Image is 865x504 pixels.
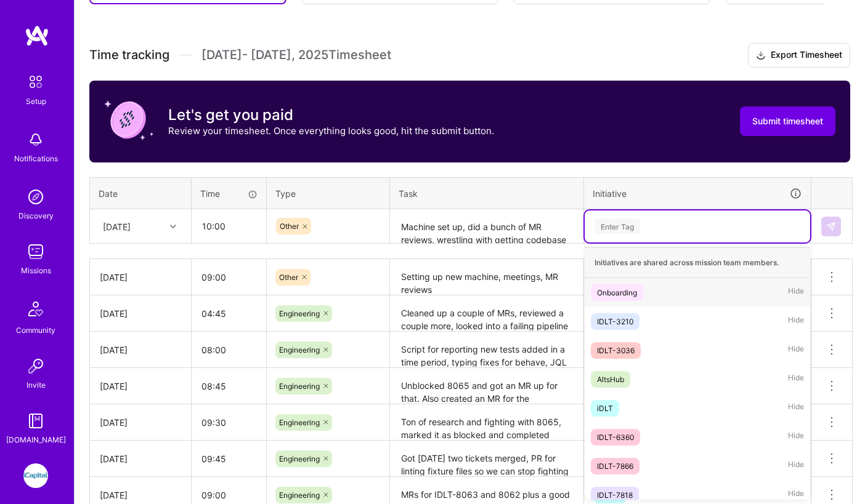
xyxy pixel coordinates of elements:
textarea: Ton of research and fighting with 8065, marked it as blocked and completed 8064. Reviewed multipl... [391,406,582,439]
span: Other [279,273,298,282]
input: HH:MM [192,370,266,402]
img: Invite [23,354,48,378]
span: Hide [788,342,804,359]
th: Type [267,177,390,209]
div: Invite [26,378,46,391]
div: AltsHub [597,373,624,386]
div: IDLT-3210 [597,315,633,328]
input: HH:MM [192,442,266,475]
div: IDLT-7866 [597,460,633,473]
p: Review your timesheet. Once everything looks good, hit the submit button. [168,124,494,137]
span: [DATE] - [DATE] , 2025 Timesheet [201,47,391,63]
img: logo [25,25,49,47]
div: Initiatives are shared across mission team members. [585,247,810,278]
span: iDLT [598,490,614,500]
span: Hide [788,487,804,503]
span: Hide [788,400,804,417]
img: iCapital: Build and maintain RESTful API [23,463,48,488]
span: Time tracking [89,47,169,63]
button: Export Timesheet [748,43,850,68]
span: Hide [788,284,804,301]
span: Engineering [279,382,320,391]
div: [DATE] [100,416,181,429]
img: bell [23,127,48,152]
div: Missions [21,264,51,277]
div: Discovery [18,209,54,222]
span: Other [280,222,299,231]
textarea: Script for reporting new tests added in a time period, typing fixes for behave, JQL reports for c... [391,333,582,367]
span: Engineering [279,418,320,427]
div: IDLT-6360 [597,431,634,444]
div: [DATE] [103,220,131,233]
img: teamwork [23,239,48,264]
div: [DATE] [100,489,181,502]
span: Hide [788,458,804,474]
div: Setup [26,95,46,108]
textarea: Unblocked 8065 and got an MR up for that. Also created an MR for the households external id test.... [391,369,582,403]
div: IDLT-7818 [597,489,633,502]
img: discovery [23,185,48,209]
div: Enter Tag [595,217,640,236]
span: Engineering [279,345,320,354]
h3: Let's get you paid [168,106,494,124]
div: [DATE] [100,380,181,393]
div: [DATE] [100,271,181,284]
i: icon Chevron [170,223,176,230]
div: Community [16,324,55,337]
div: Time [200,187,258,200]
span: Hide [788,371,804,388]
span: Engineering [279,490,320,500]
img: setup [23,69,49,95]
input: HH:MM [192,334,266,366]
span: Hide [788,313,804,330]
button: Submit timesheet [740,106,835,136]
span: Engineering [279,309,320,318]
div: iDLT [597,402,613,415]
span: Engineering [279,454,320,463]
img: Community [21,294,51,324]
div: [DATE] [100,452,181,465]
textarea: Got [DATE] two tickets merged, PR for linting fixture files so we can stop fighting for consisten... [391,442,582,476]
div: Notifications [14,152,58,165]
textarea: Machine set up, did a bunch of MR reviews, wrestling with getting codebase working on new machine... [391,210,582,243]
div: Initiative [593,186,802,201]
i: icon Download [756,49,766,62]
textarea: Setting up new machine, meetings, MR reviews [391,260,582,294]
div: [DOMAIN_NAME] [6,433,66,446]
input: HH:MM [192,406,266,439]
div: IDLT-3036 [597,344,635,357]
input: HH:MM [192,297,266,330]
img: guide book [23,409,48,433]
textarea: Cleaned up a couple of MRs, reviewed a couple more, looked into a failing pipeline and started se... [391,297,582,330]
input: HH:MM [192,210,266,242]
div: [DATE] [100,343,181,356]
span: Hide [788,429,804,446]
span: Submit timesheet [752,115,823,127]
img: coin [104,95,153,145]
div: Onboarding [597,286,637,299]
img: Submit [826,222,836,231]
div: [DATE] [100,307,181,320]
a: iCapital: Build and maintain RESTful API [20,463,51,488]
th: Date [90,177,192,209]
th: Task [390,177,584,209]
input: HH:MM [192,261,266,294]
